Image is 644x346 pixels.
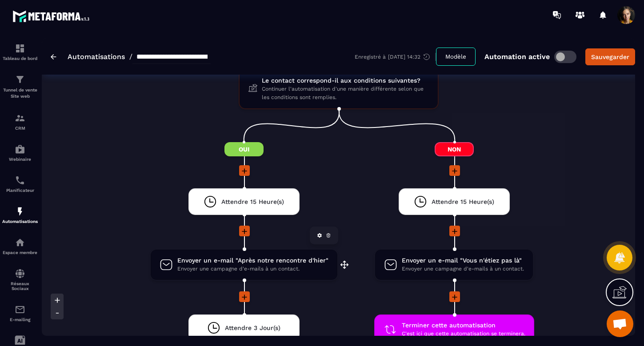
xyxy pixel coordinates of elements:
p: E-mailing [2,317,38,322]
img: arrow [51,54,56,60]
p: Planificateur [2,188,38,193]
a: Automatisations [68,52,125,61]
a: formationformationTableau de bord [2,36,38,68]
a: automationsautomationsAutomatisations [2,199,38,231]
span: Attendre 15 Heure(s) [432,198,494,206]
span: Terminer cette automatisation [402,321,525,330]
img: automations [15,206,25,217]
span: Attendre 15 Heure(s) [221,198,284,206]
p: Automation active [484,52,550,61]
span: Envoyer une campagne d'e-mails à un contact. [402,265,524,273]
span: Envoyer un e-mail "Vous n'étiez pas là" [402,256,524,265]
a: schedulerschedulerPlanificateur [2,168,38,199]
span: Continuer l'automatisation d'une manière différente selon que les conditions sont remplies. [262,85,429,102]
p: Webinaire [2,157,38,162]
span: Attendre 3 Jour(s) [225,324,280,332]
div: Ouvrir le chat [607,310,633,337]
span: C'est ici que cette automatisation se terminera. [402,330,525,338]
button: Modèle [436,48,476,66]
a: automationsautomationsEspace membre [2,231,38,262]
button: Sauvegarder [585,48,635,65]
p: Espace membre [2,250,38,255]
p: Tableau de bord [2,56,38,61]
img: automations [15,144,25,155]
a: social-networksocial-networkRéseaux Sociaux [2,262,38,298]
img: formation [15,74,25,85]
div: Sauvegarder [591,52,629,61]
span: / [129,52,132,61]
img: scheduler [15,175,25,186]
a: emailemailE-mailing [2,298,38,329]
img: logo [12,8,92,24]
p: Réseaux Sociaux [2,281,38,291]
img: social-network [15,268,25,279]
span: Non [435,142,474,156]
div: Enregistré à [355,53,436,61]
a: automationsautomationsWebinaire [2,137,38,168]
p: [DATE] 14:32 [388,54,420,60]
span: Oui [224,142,264,156]
p: Tunnel de vente Site web [2,87,38,99]
img: formation [15,113,25,123]
a: formationformationTunnel de vente Site web [2,68,38,106]
p: CRM [2,126,38,131]
a: formationformationCRM [2,106,38,137]
p: Automatisations [2,219,38,224]
img: automations [15,237,25,248]
span: Envoyer une campagne d'e-mails à un contact. [177,265,328,273]
img: formation [15,43,25,54]
span: Le contact correspond-il aux conditions suivantes? [262,76,429,85]
span: Envoyer un e-mail "Après notre rencontre d'hier" [177,256,328,265]
img: email [15,304,25,315]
